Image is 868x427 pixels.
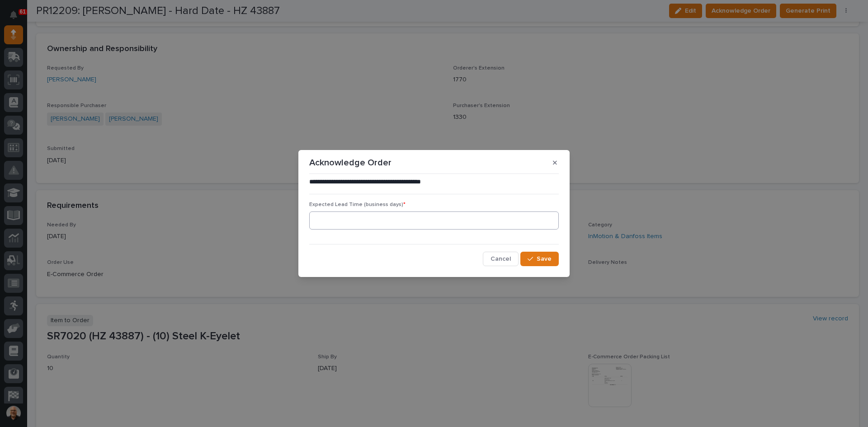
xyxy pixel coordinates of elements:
[491,255,511,263] span: Cancel
[520,252,559,266] button: Save
[309,157,392,168] p: Acknowledge Order
[537,255,552,263] span: Save
[483,252,519,266] button: Cancel
[309,202,406,207] span: Expected Lead Time (business days)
